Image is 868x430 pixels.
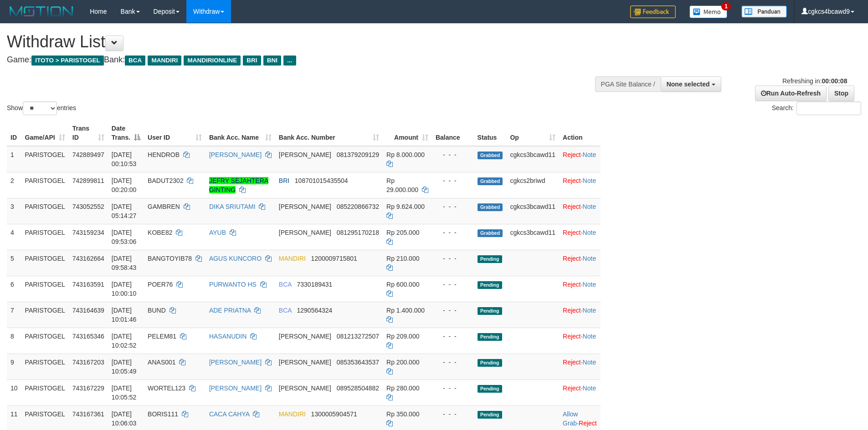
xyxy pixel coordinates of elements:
[386,307,425,314] span: Rp 1.400.000
[72,281,104,288] span: 743163591
[21,276,69,302] td: PARISTOGEL
[7,101,76,115] label: Show entries
[563,359,581,366] a: Reject
[386,333,419,340] span: Rp 209.000
[386,281,419,288] span: Rp 600.000
[478,255,502,263] span: Pending
[721,2,731,10] span: 1
[583,151,596,158] a: Note
[583,255,596,262] a: Note
[112,281,137,297] span: [DATE] 10:00:10
[478,152,503,159] span: Grabbed
[559,146,601,172] td: ·
[563,410,579,427] span: ·
[311,255,357,262] span: Copy 1200009715801 to clipboard
[148,281,173,288] span: POER76
[579,420,597,427] a: Reject
[21,250,69,276] td: PARISTOGEL
[436,202,470,211] div: - - -
[112,203,137,219] span: [DATE] 05:14:27
[184,56,241,66] span: MANDIRIONLINE
[148,229,172,236] span: KOBE82
[279,333,331,340] span: [PERSON_NAME]
[583,203,596,210] a: Note
[828,86,854,101] a: Stop
[21,172,69,198] td: PARISTOGEL
[506,146,559,172] td: cgkcs3bcawd11
[772,101,861,115] label: Search:
[667,81,710,88] span: None selected
[563,307,581,314] a: Reject
[209,410,249,418] a: CACA CAHYA
[7,224,21,250] td: 4
[436,358,470,367] div: - - -
[112,177,137,193] span: [DATE] 00:20:00
[386,203,425,210] span: Rp 9.624.000
[7,328,21,354] td: 8
[72,410,104,418] span: 743167361
[559,354,601,379] td: ·
[283,56,296,66] span: ...
[559,250,601,276] td: ·
[436,410,470,419] div: - - -
[21,146,69,172] td: PARISTOGEL
[144,120,205,146] th: User ID: activate to sort column ascending
[279,177,289,184] span: BRI
[337,359,379,366] span: Copy 085353643537 to clipboard
[21,120,69,146] th: Game/API: activate to sort column ascending
[478,359,502,367] span: Pending
[112,384,137,401] span: [DATE] 10:05:52
[148,384,185,392] span: WORTEL123
[583,307,596,314] a: Note
[741,5,787,18] img: panduan.png
[474,120,507,146] th: Status
[279,281,292,288] span: BCA
[125,56,145,66] span: BCA
[506,172,559,198] td: cgkcs2briwd
[279,307,292,314] span: BCA
[386,151,425,158] span: Rp 8.000.000
[279,255,306,262] span: MANDIRI
[478,385,502,393] span: Pending
[72,384,104,392] span: 743167229
[21,328,69,354] td: PARISTOGEL
[755,86,827,101] a: Run Auto-Refresh
[112,151,137,167] span: [DATE] 00:10:53
[209,359,262,366] a: [PERSON_NAME]
[112,255,137,271] span: [DATE] 09:58:43
[148,151,180,158] span: HENDROB
[383,120,432,146] th: Amount: activate to sort column ascending
[72,177,104,184] span: 742899811
[72,203,104,210] span: 743052552
[297,307,333,314] span: Copy 1290564324 to clipboard
[436,150,470,159] div: - - -
[583,281,596,288] a: Note
[436,176,470,185] div: - - -
[279,410,306,418] span: MANDIRI
[148,333,176,340] span: PELEM81
[478,281,502,289] span: Pending
[559,302,601,328] td: ·
[279,229,331,236] span: [PERSON_NAME]
[337,333,379,340] span: Copy 081213272507 to clipboard
[7,198,21,224] td: 3
[263,56,281,66] span: BNI
[279,203,331,210] span: [PERSON_NAME]
[563,177,581,184] a: Reject
[506,198,559,224] td: cgkcs3bcawd11
[506,224,559,250] td: cgkcs3bcawd11
[209,281,257,288] a: PURWANTO HS
[7,302,21,328] td: 7
[21,302,69,328] td: PARISTOGEL
[559,328,601,354] td: ·
[436,228,470,237] div: - - -
[559,172,601,198] td: ·
[7,276,21,302] td: 6
[478,307,502,315] span: Pending
[7,250,21,276] td: 5
[559,224,601,250] td: ·
[436,384,470,393] div: - - -
[7,56,570,65] h4: Game: Bank:
[563,281,581,288] a: Reject
[279,151,331,158] span: [PERSON_NAME]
